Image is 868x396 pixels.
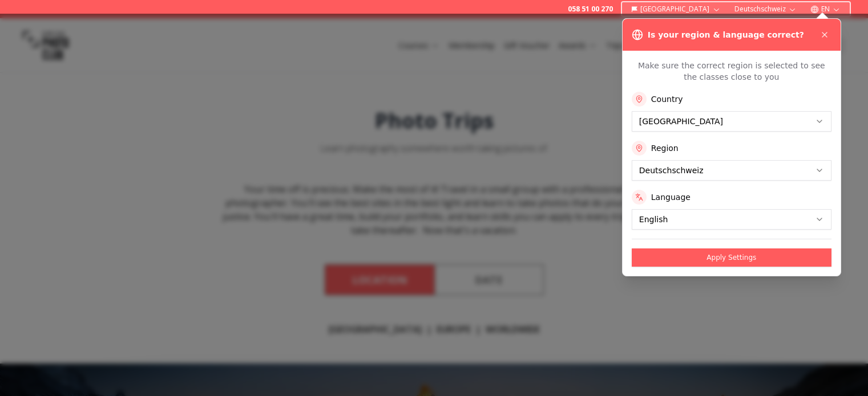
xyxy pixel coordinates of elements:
label: Country [651,93,683,105]
button: [GEOGRAPHIC_DATA] [627,2,725,16]
button: Deutschschweiz [730,2,801,16]
label: Language [651,191,691,203]
p: Make sure the correct region is selected to see the classes close to you [632,60,831,83]
button: EN [806,2,845,16]
a: 058 51 00 270 [568,5,613,14]
button: Apply Settings [632,248,831,267]
h3: Is your region & language correct? [648,29,804,40]
label: Region [651,142,679,154]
